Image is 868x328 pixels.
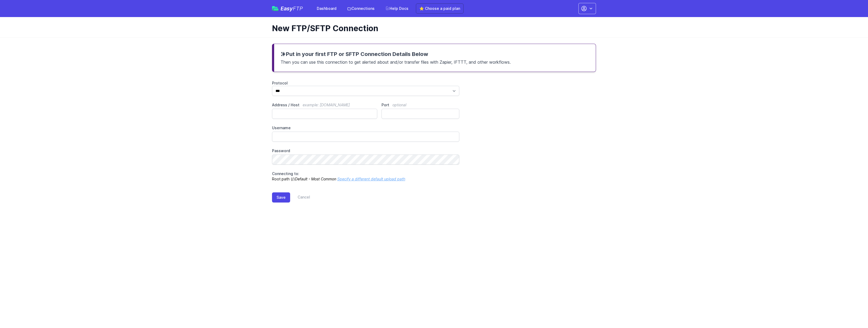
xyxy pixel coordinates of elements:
label: Protocol [272,80,459,86]
img: easyftp_logo.png [272,6,278,11]
a: Cancel [290,192,310,203]
label: Address / Host [272,102,377,108]
h3: Put in your first FTP or SFTP Connection Details Below [281,50,589,58]
a: Dashboard [314,4,340,13]
label: Password [272,148,459,153]
a: EasyFTP [272,6,303,11]
label: Port [382,102,459,108]
p: Then you can use this connection to get alerted about and/or transfer files with Zapier, IFTTT, a... [281,58,589,65]
a: Help Docs [382,4,412,13]
span: optional [392,103,406,107]
button: Save [272,192,290,203]
label: Username [272,125,459,131]
span: example: [DOMAIN_NAME] [303,103,350,107]
a: Connections [344,4,378,13]
span: FTP [293,5,303,12]
i: Default - Most Common [295,177,336,181]
a: ⭐ Choose a paid plan [416,3,464,14]
span: Easy [281,6,303,11]
span: Connecting to: [272,171,299,176]
a: Specify a different default upload path [337,177,405,181]
p: Root path (/) [272,171,459,182]
h1: New FTP/SFTP Connection [272,23,592,33]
